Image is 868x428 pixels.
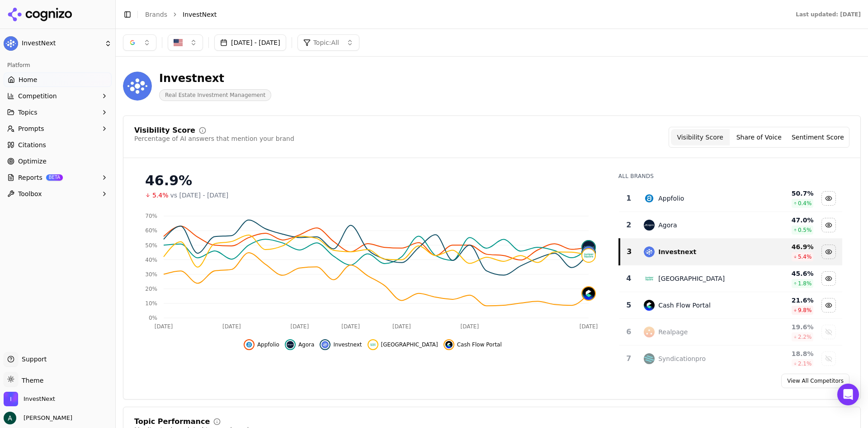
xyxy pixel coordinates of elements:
[755,322,813,332] div: 19.6 %
[623,300,635,311] div: 5
[369,341,377,348] img: juniper square
[46,174,63,181] span: BETA
[368,339,438,350] button: Hide juniper square data
[755,296,813,305] div: 21.6 %
[457,341,502,348] span: Cash Flow Portal
[145,286,157,292] tspan: 20%
[20,414,72,422] span: [PERSON_NAME]
[821,325,836,339] button: Show realpage data
[145,257,157,263] tspan: 40%
[222,323,241,330] tspan: [DATE]
[644,327,655,337] img: realpage
[4,392,55,406] button: Open organization switcher
[658,274,725,283] div: [GEOGRAPHIC_DATA]
[798,307,812,314] span: 9.8 %
[582,241,595,254] img: agora
[321,341,329,348] img: investnext
[145,173,600,189] div: 46.9%
[821,351,836,366] button: Show syndicationpro data
[658,301,711,310] div: Cash Flow Portal
[145,300,157,307] tspan: 10%
[623,193,635,204] div: 1
[623,353,635,364] div: 7
[755,349,813,358] div: 18.8 %
[244,339,279,350] button: Hide appfolio data
[781,374,849,388] a: View All Competitors
[313,38,339,47] span: Topic: All
[798,360,812,367] span: 2.1 %
[18,355,47,364] span: Support
[18,377,43,384] span: Theme
[123,72,152,101] img: InvestNext
[623,327,635,337] div: 6
[580,323,598,330] tspan: [DATE]
[4,72,112,87] a: Home
[624,246,635,257] div: 3
[4,154,112,168] a: Optimize
[619,239,842,265] tr: 3investnextInvestnext46.9%5.4%Hide investnext data
[4,412,16,424] img: Andrew Berg
[333,341,362,348] span: Investnext
[582,287,595,300] img: cash flow portal
[4,187,112,201] button: Toolbox
[174,38,183,47] img: United States
[134,418,210,425] div: Topic Performance
[619,292,842,319] tr: 5cash flow portalCash Flow Portal21.6%9.8%Hide cash flow portal data
[798,200,812,207] span: 0.4 %
[821,191,836,206] button: Hide appfolio data
[145,213,157,219] tspan: 70%
[755,242,813,251] div: 46.9 %
[644,220,655,231] img: agora
[644,353,655,364] img: syndicationpro
[798,226,812,234] span: 0.5 %
[145,242,157,249] tspan: 50%
[4,412,72,424] button: Open user button
[134,127,195,134] div: Visibility Score
[18,173,42,182] span: Reports
[381,341,438,348] span: [GEOGRAPHIC_DATA]
[392,323,411,330] tspan: [DATE]
[644,273,655,284] img: juniper square
[619,212,842,239] tr: 2agoraAgora47.0%0.5%Hide agora data
[155,323,173,330] tspan: [DATE]
[341,323,360,330] tspan: [DATE]
[821,245,836,259] button: Hide investnext data
[4,89,112,103] button: Competition
[798,253,812,260] span: 5.4 %
[159,89,271,101] span: Real Estate Investment Management
[291,323,309,330] tspan: [DATE]
[145,11,167,18] a: Brands
[4,392,18,406] img: InvestNext
[730,129,788,145] button: Share of Voice
[18,91,57,101] span: Competition
[183,10,217,19] span: InvestNext
[623,220,635,231] div: 2
[18,140,46,149] span: Citations
[658,247,696,256] div: Investnext
[4,121,112,136] button: Prompts
[618,173,842,180] div: All Brands
[755,269,813,278] div: 45.6 %
[152,191,169,200] span: 5.4%
[837,384,859,405] div: Open Intercom Messenger
[644,246,655,257] img: investnext
[619,319,842,346] tr: 6realpageRealpage19.6%2.2%Show realpage data
[145,10,778,19] nav: breadcrumb
[159,71,271,86] div: Investnext
[461,323,479,330] tspan: [DATE]
[145,271,157,278] tspan: 30%
[658,354,706,363] div: Syndicationpro
[619,265,842,292] tr: 4juniper square[GEOGRAPHIC_DATA]45.6%1.8%Hide juniper square data
[19,75,37,84] span: Home
[18,189,42,198] span: Toolbox
[298,341,314,348] span: Agora
[214,34,286,51] button: [DATE] - [DATE]
[644,300,655,311] img: cash flow portal
[644,193,655,204] img: appfolio
[287,341,294,348] img: agora
[4,36,18,51] img: InvestNext
[619,185,842,212] tr: 1appfolioAppfolio50.7%0.4%Hide appfolio data
[821,218,836,232] button: Hide agora data
[4,105,112,120] button: Topics
[134,134,294,143] div: Percentage of AI answers that mention your brand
